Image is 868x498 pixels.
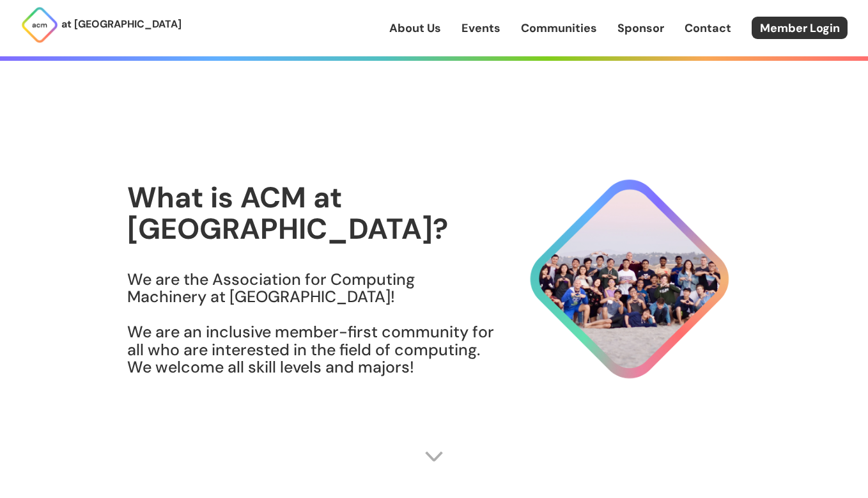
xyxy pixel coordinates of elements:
a: at [GEOGRAPHIC_DATA] [20,6,182,44]
img: About Hero Image [495,168,741,390]
a: Member Login [752,17,848,39]
a: Sponsor [617,20,664,36]
p: at [GEOGRAPHIC_DATA] [61,16,182,33]
a: Events [461,20,500,36]
h1: What is ACM at [GEOGRAPHIC_DATA]? [127,182,495,245]
img: ACM Logo [20,6,59,44]
a: Contact [685,20,731,36]
h3: We are the Association for Computing Machinery at [GEOGRAPHIC_DATA]! We are an inclusive member-f... [127,271,495,376]
img: Scroll Arrow [424,447,444,466]
a: Communities [521,20,597,36]
a: About Us [389,20,441,36]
